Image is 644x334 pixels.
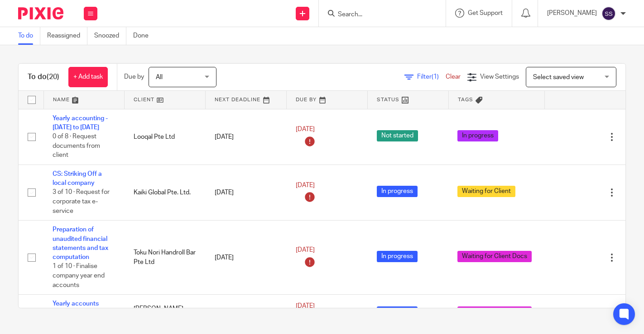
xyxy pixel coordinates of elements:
[377,251,418,262] span: In progress
[133,27,155,45] a: Done
[296,182,315,188] span: [DATE]
[47,73,59,80] span: (20)
[533,74,584,80] span: Select saved view
[468,10,503,16] span: Get Support
[296,247,315,254] span: [DATE]
[457,306,532,318] span: Waiting for Client Docs
[206,109,287,165] td: [DATE]
[296,127,315,133] span: [DATE]
[206,295,287,332] td: [DATE]
[18,7,63,19] img: Pixie
[53,301,99,307] a: Yearly accounts
[296,303,315,309] span: [DATE]
[457,186,515,197] span: Waiting for Client
[206,221,287,295] td: [DATE]
[125,221,206,295] td: Toku Nori Handroll Bar Pte Ltd
[457,130,498,141] span: In progress
[47,27,87,45] a: Reassigned
[377,306,418,318] span: In progress
[417,74,446,80] span: Filter
[547,9,597,18] p: [PERSON_NAME]
[53,133,100,158] span: 0 of 8 · Request documents from client
[124,72,144,81] p: Due by
[125,295,206,332] td: [PERSON_NAME] (XLB) PTE. LTD.
[156,74,163,80] span: All
[206,165,287,220] td: [DATE]
[377,130,418,141] span: Not started
[28,72,59,82] h1: To do
[53,115,108,131] a: Yearly accounting - [DATE] to [DATE]
[601,6,616,21] img: svg%3E
[446,74,461,80] a: Clear
[457,251,532,262] span: Waiting for Client Docs
[125,165,206,220] td: Kaiki Global Pte. Ltd.
[480,74,519,80] span: View Settings
[337,11,418,19] input: Search
[432,74,439,80] span: (1)
[458,97,473,102] span: Tags
[53,226,108,260] a: Preparation of unaudited financial statements and tax computation
[125,109,206,165] td: Looqal Pte Ltd
[18,27,40,45] a: To do
[68,67,108,87] a: + Add task
[94,27,126,45] a: Snoozed
[53,263,105,288] span: 1 of 10 · Finalise company year end accounts
[377,186,418,197] span: In progress
[53,171,102,186] a: CS: Striking Off a local company
[53,189,110,214] span: 3 of 10 · Request for corporate tax e-service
